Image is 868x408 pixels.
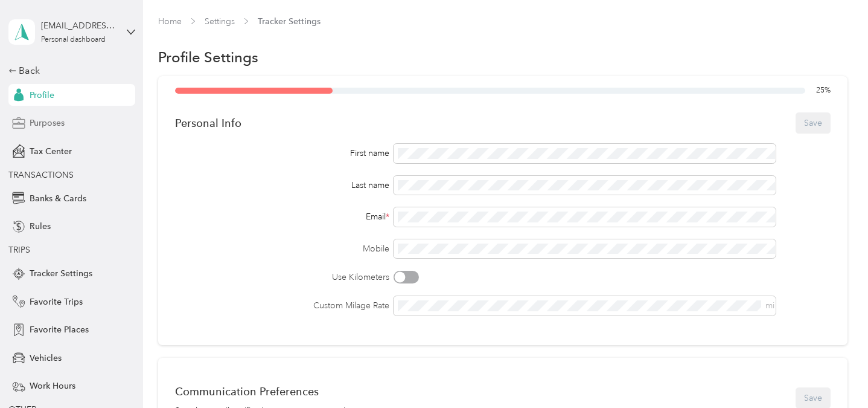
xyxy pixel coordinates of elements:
span: Favorite Trips [30,296,83,308]
span: TRIPS [8,245,30,255]
div: Communication Preferences [175,385,357,398]
span: Favorite Places [30,323,89,336]
a: Home [158,16,182,27]
span: Tracker Settings [30,267,92,280]
span: Banks & Cards [30,192,86,205]
div: Email [175,210,389,223]
span: Profile [30,89,54,102]
div: Personal Info [175,117,241,129]
span: Work Hours [30,380,75,392]
label: Mobile [175,242,389,255]
span: mi [765,300,774,311]
span: Tracker Settings [258,15,321,28]
div: Last name [175,179,389,192]
span: Rules [30,220,51,233]
div: Back [8,63,129,78]
span: Vehicles [30,352,62,364]
span: 25 % [816,85,831,96]
div: First name [175,147,389,160]
label: Use Kilometers [175,271,389,283]
a: Settings [205,16,235,27]
label: Custom Milage Rate [175,299,389,312]
div: [EMAIL_ADDRESS][DOMAIN_NAME] [41,19,116,32]
div: Personal dashboard [41,36,106,44]
span: Purposes [30,117,65,129]
span: TRANSACTIONS [8,170,74,180]
iframe: Everlance-gr Chat Button Frame [800,340,868,408]
span: Tax Center [30,145,72,158]
h1: Profile Settings [158,51,258,63]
